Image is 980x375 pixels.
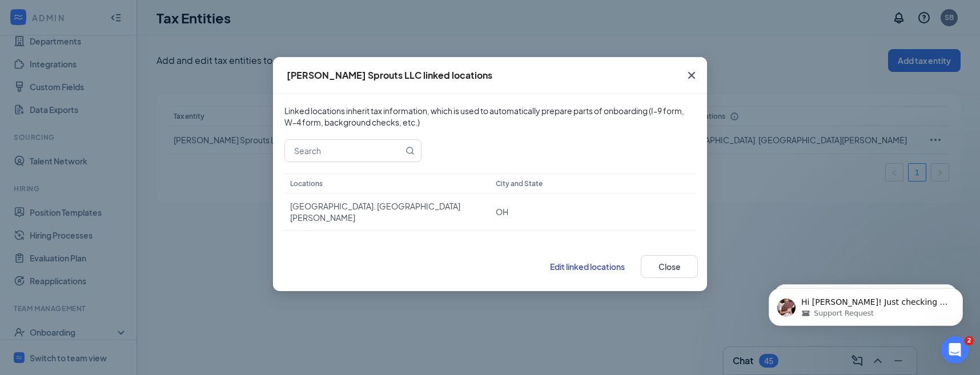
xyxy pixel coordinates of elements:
button: Close [641,255,698,278]
div: [PERSON_NAME] Sprouts LLC linked locations [287,69,492,82]
svg: MagnifyingGlass [405,146,415,155]
input: Search [285,140,403,162]
svg: Cross [685,68,698,82]
th: Locations [284,174,490,193]
span: Linked locations inherit tax information, which is used to automatically prepare parts of onboard... [284,105,696,128]
span: 2 [965,336,974,345]
button: Close [676,57,707,94]
td: [GEOGRAPHIC_DATA]. [GEOGRAPHIC_DATA][PERSON_NAME] [284,193,490,231]
iframe: Intercom live chat [941,336,969,364]
span: Edit linked locations [550,261,625,272]
th: City and State [490,174,696,193]
iframe: Intercom notifications message [752,264,980,344]
span: OH [496,207,508,217]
